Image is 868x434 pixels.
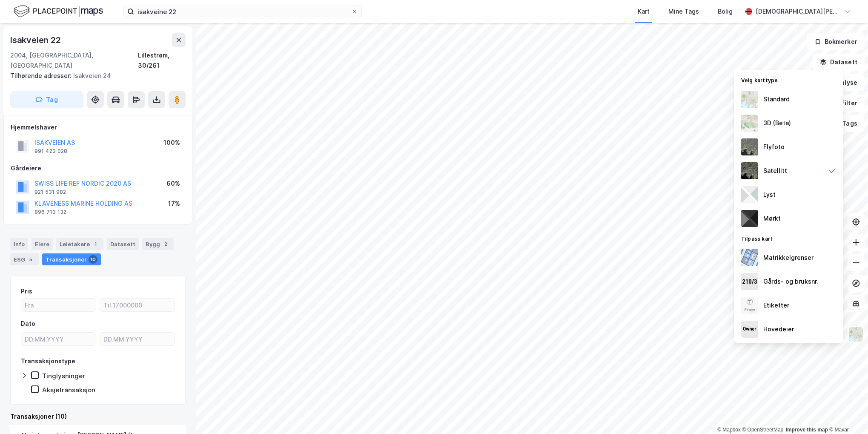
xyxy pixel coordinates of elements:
input: DD.MM.YYYY [100,333,175,345]
div: 991 423 028 [34,148,67,155]
div: ESG [10,253,39,265]
div: Mine Tags [668,6,699,17]
div: Isakveien 22 [10,33,63,47]
div: Flyfoto [763,142,785,152]
div: Leietakere [56,238,103,250]
button: Filter [824,95,865,112]
div: Hjemmelshaver [11,122,185,132]
img: logo.f888ab2527a4732fd821a326f86c7f29.svg [14,4,103,19]
div: 2004, [GEOGRAPHIC_DATA], [GEOGRAPHIC_DATA] [10,50,138,71]
div: 921 531 982 [34,189,66,195]
div: 100% [163,138,180,148]
div: Isakveien 24 [10,71,179,81]
div: Bygg [142,238,174,250]
input: DD.MM.YYYY [21,333,96,345]
div: Kart [638,6,650,17]
img: nCdM7BzjoCAAAAAElFTkSuQmCC [741,210,758,227]
div: Gårds- og bruksnr. [763,276,818,287]
img: Z [741,115,758,132]
button: Datasett [813,54,865,71]
div: Bolig [718,6,733,17]
img: Z [741,91,758,108]
div: Transaksjonstype [21,356,75,366]
div: Matrikkelgrenser [763,253,814,263]
button: Bokmerker [807,33,865,50]
img: luj3wr1y2y3+OchiMxRmMxRlscgabnMEmZ7DJGWxyBpucwSZnsMkZbHIGm5zBJmewyRlscgabnMEmZ7DJGWxyBpucwSZnsMkZ... [741,186,758,203]
img: cadastreBorders.cfe08de4b5ddd52a10de.jpeg [741,249,758,266]
div: Velg karttype [734,72,843,87]
div: 10 [89,255,97,264]
span: Tilhørende adresser: [10,72,73,79]
input: Søk på adresse, matrikkel, gårdeiere, leietakere eller personer [134,5,351,18]
a: Improve this map [786,427,828,433]
input: Til 17000000 [100,299,175,311]
div: Etiketter [763,300,789,310]
div: Info [10,238,28,250]
div: [DEMOGRAPHIC_DATA][PERSON_NAME] [756,6,841,17]
div: Lyst [763,190,776,200]
div: Datasett [107,238,139,250]
div: Lillestrøm, 30/261 [138,50,186,71]
div: Gårdeiere [11,163,185,173]
div: 1 [92,240,100,248]
div: 896 713 132 [34,209,66,216]
img: Z [741,138,758,155]
div: Hovedeier [763,324,794,334]
div: Dato [21,319,35,329]
div: Standard [763,94,790,104]
div: 5 [27,255,35,264]
div: Satellitt [763,166,787,176]
img: cadastreKeys.547ab17ec502f5a4ef2b.jpeg [741,273,758,290]
div: 17% [168,198,180,209]
div: 60% [166,178,180,189]
button: Tags [825,115,865,132]
div: Tilpass kart [734,230,843,246]
input: Fra [21,299,96,311]
img: Z [848,326,864,342]
img: majorOwner.b5e170eddb5c04bfeeff.jpeg [741,321,758,338]
img: Z [741,297,758,314]
div: Transaksjoner [42,253,101,265]
div: Pris [21,286,32,296]
div: Mørkt [763,213,781,224]
div: Tinglysninger [42,372,85,380]
div: Transaksjoner (10) [10,411,186,422]
div: Eiere [32,238,53,250]
a: Mapbox [717,427,741,433]
div: 3D (Beta) [763,118,791,128]
img: 9k= [741,162,758,179]
button: Tag [10,91,83,108]
iframe: Chat Widget [825,393,868,434]
a: OpenStreetMap [742,427,784,433]
div: 2 [162,240,170,248]
div: Aksjetransaksjon [42,386,95,394]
